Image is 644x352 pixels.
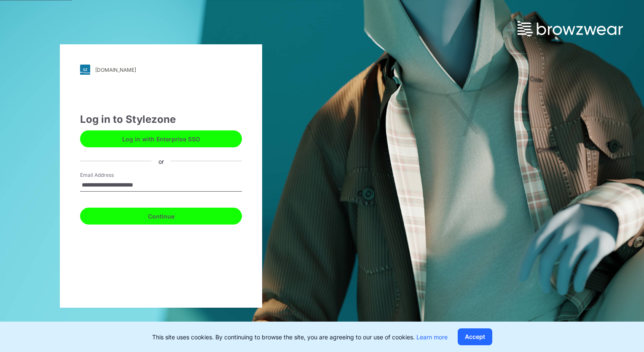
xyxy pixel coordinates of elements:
[416,333,448,341] a: Learn more
[95,67,136,73] div: [DOMAIN_NAME]
[152,333,448,341] p: This site uses cookies. By continuing to browse the site, you are agreeing to our use of cookies.
[152,157,171,165] div: or
[80,65,90,75] img: svg+xml;base64,PHN2ZyB3aWR0aD0iMjgiIGhlaWdodD0iMjgiIHZpZXdCb3g9IjAgMCAyOCAyOCIgZmlsbD0ibm9uZSIgeG...
[518,21,623,36] img: browzwear-logo.73288ffb.svg
[80,130,242,147] button: Log in with Enterprise SSO
[80,65,242,75] a: [DOMAIN_NAME]
[80,112,242,127] div: Log in to Stylezone
[80,171,139,179] label: Email Address
[458,328,492,345] button: Accept
[80,208,242,225] button: Continue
